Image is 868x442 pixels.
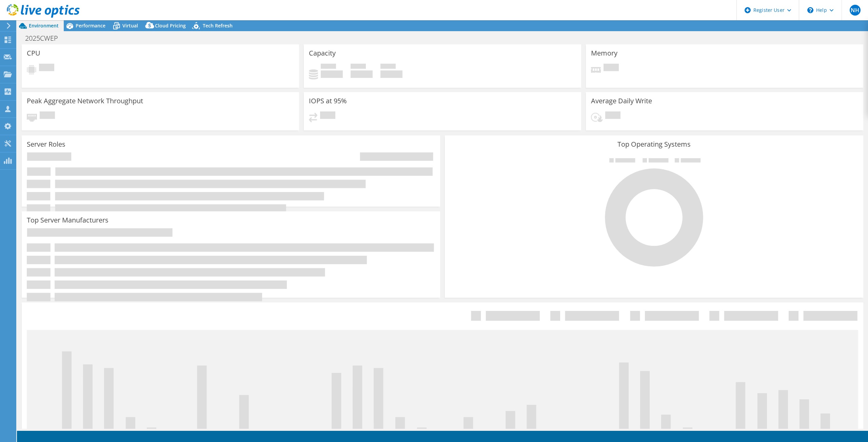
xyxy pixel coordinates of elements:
span: Pending [605,111,620,121]
span: NH [850,5,861,16]
span: Pending [604,64,619,73]
h3: Top Server Manufacturers [27,216,108,224]
h3: IOPS at 95% [309,97,347,105]
span: Performance [76,22,105,29]
h4: 0 GiB [321,70,343,78]
span: Free [351,64,366,70]
span: Used [321,64,336,70]
span: Cloud Pricing [155,22,186,29]
h3: Capacity [309,49,336,57]
h4: 0 GiB [380,70,402,78]
h3: Average Daily Write [591,97,652,105]
h3: CPU [27,49,40,57]
span: Pending [320,111,335,121]
svg: \n [807,7,813,13]
h3: Memory [591,49,617,57]
span: Pending [40,111,55,121]
h3: Top Operating Systems [450,141,858,148]
h1: 2025CWEP [22,35,68,42]
h4: 0 GiB [351,70,373,78]
span: Total [380,64,396,70]
h3: Server Roles [27,141,65,148]
span: Pending [39,64,54,73]
span: Environment [29,22,59,29]
h3: Peak Aggregate Network Throughput [27,97,143,105]
span: Tech Refresh [203,22,233,29]
span: Virtual [122,22,138,29]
